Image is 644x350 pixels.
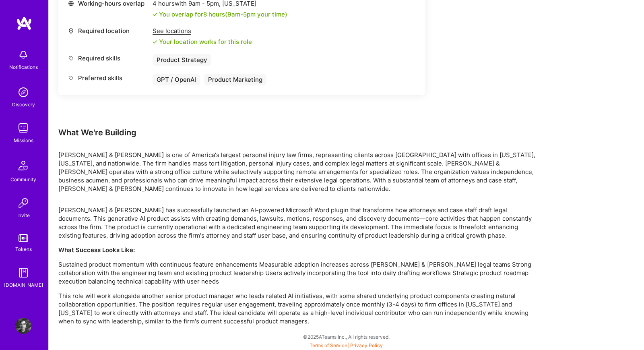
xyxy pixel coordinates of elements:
div: Your location works for this role [153,37,252,46]
i: icon Check [153,12,157,17]
img: teamwork [15,120,31,136]
div: See locations [153,27,252,35]
i: icon Tag [68,55,74,61]
div: [DOMAIN_NAME] [4,281,43,289]
img: User Avatar [15,318,31,334]
i: icon World [68,0,74,6]
a: Privacy Policy [350,342,383,348]
div: GPT / OpenAI [153,74,200,85]
div: Required location [68,27,149,35]
img: discovery [15,84,31,100]
img: logo [16,16,32,31]
img: Invite [15,195,31,211]
div: You overlap for 8 hours ( your time) [159,10,287,19]
div: © 2025 ATeams Inc., All rights reserved. [48,327,644,347]
img: guide book [15,265,31,281]
img: Community [14,156,33,175]
div: Tokens [15,245,32,253]
div: Preferred skills [68,74,149,82]
div: Product Marketing [204,74,266,85]
div: What We're Building [58,127,541,138]
div: Invite [17,211,30,220]
a: User Avatar [13,318,33,334]
div: Product Strategy [153,54,211,66]
span: | [310,342,383,348]
span: 9am - 5pm [227,10,256,18]
div: Missions [14,136,33,145]
img: bell [15,47,31,63]
i: icon Location [68,28,74,34]
div: Community [10,175,36,184]
a: Terms of Service [310,342,347,348]
div: Discovery [12,100,35,109]
i: icon Tag [68,75,74,81]
i: icon Check [153,39,157,44]
p: Sustained product momentum with continuous feature enhancements Measurable adoption increases acr... [58,260,541,286]
p: [PERSON_NAME] & [PERSON_NAME] is one of America's largest personal injury law firms, representing... [58,151,541,193]
p: This role will work alongside another senior product manager who leads related AI initiatives, wi... [58,292,541,325]
p: [PERSON_NAME] & [PERSON_NAME] has successfully launched an AI-powered Microsoft Word plugin that ... [58,206,541,240]
strong: What Success Looks Like: [58,246,135,254]
div: Notifications [9,63,38,71]
div: Required skills [68,54,149,62]
img: tokens [19,234,28,242]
